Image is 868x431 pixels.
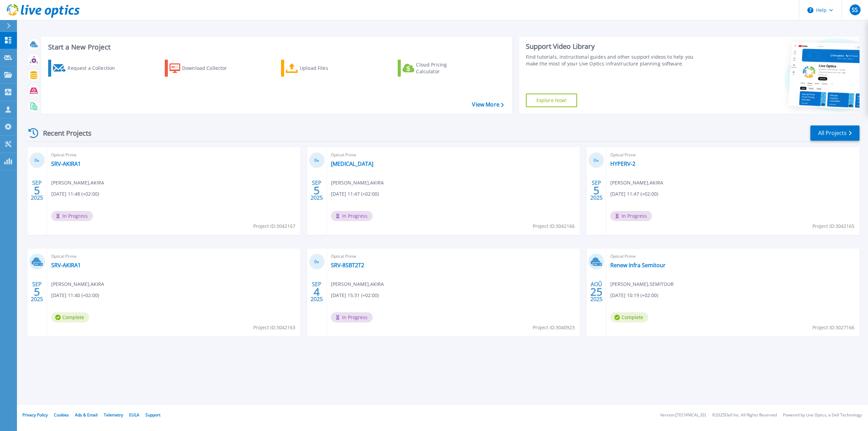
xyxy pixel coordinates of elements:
[610,312,648,322] span: Complete
[317,159,319,162] span: %
[526,42,702,51] div: Support Video Library
[712,413,777,417] li: © 2025 Dell Inc. All Rights Reserved
[317,260,319,264] span: %
[596,159,599,162] span: %
[472,101,504,108] a: View More
[51,211,93,221] span: In Progress
[29,157,45,164] h3: 0
[331,292,379,299] span: [DATE] 15:31 (+02:00)
[331,312,373,322] span: In Progress
[26,125,101,141] div: Recent Projects
[48,60,124,77] a: Request a Collection
[610,151,855,159] span: Optical Prime
[331,190,379,198] span: [DATE] 11:47 (+02:00)
[398,60,473,77] a: Cloud Pricing Calculator
[48,43,504,51] h3: Start a New Project
[104,412,123,418] a: Telemetry
[54,412,69,418] a: Cookies
[129,412,139,418] a: EULA
[31,279,43,304] div: SEP 2025
[533,222,575,230] span: Project ID: 3042166
[852,7,858,13] span: SS
[51,292,99,299] span: [DATE] 11:40 (+02:00)
[314,289,320,295] span: 4
[51,280,104,288] span: [PERSON_NAME] , AKIRA
[51,160,81,167] a: SRV-AKIRA1
[610,292,658,299] span: [DATE] 10:19 (+02:00)
[253,324,295,331] span: Project ID: 3042163
[67,61,122,75] div: Request a Collection
[610,262,666,269] a: Renew Infra Semitour
[310,279,323,304] div: SEP 2025
[610,179,663,187] span: [PERSON_NAME] , AKIRA
[610,160,635,167] a: HYPERV-2
[331,211,373,221] span: In Progress
[75,412,98,418] a: Ads & Email
[590,279,603,304] div: AOÛ 2025
[610,211,652,221] span: In Progress
[590,178,603,203] div: SEP 2025
[610,280,674,288] span: [PERSON_NAME] , SEMITOUR
[182,61,236,75] div: Download Collector
[812,324,854,331] span: Project ID: 3027166
[588,157,604,164] h3: 0
[309,258,325,266] h3: 0
[331,151,576,159] span: Optical Prime
[22,412,48,418] a: Privacy Policy
[314,188,320,193] span: 5
[51,151,296,159] span: Optical Prime
[812,222,854,230] span: Project ID: 3042165
[783,413,862,417] li: Powered by Live Optics, a Dell Technology
[610,190,658,198] span: [DATE] 11:47 (+02:00)
[526,94,577,107] a: Explore Now!
[331,253,576,260] span: Optical Prime
[51,253,296,260] span: Optical Prime
[51,190,99,198] span: [DATE] 11:48 (+02:00)
[660,413,706,417] li: Version: [TECHNICAL_ID]
[310,178,323,203] div: SEP 2025
[34,289,40,295] span: 5
[331,160,373,167] a: [MEDICAL_DATA]
[610,253,855,260] span: Optical Prime
[590,289,603,295] span: 25
[145,412,160,418] a: Support
[331,280,384,288] span: [PERSON_NAME] , AKIRA
[51,179,104,187] span: [PERSON_NAME] , AKIRA
[331,262,364,269] a: SRV-8SBT2T2
[593,188,599,193] span: 5
[51,312,89,322] span: Complete
[51,262,81,269] a: SRV-AKIRA1
[31,178,43,203] div: SEP 2025
[810,125,860,141] a: All Projects
[34,188,40,193] span: 5
[165,60,240,77] a: Download Collector
[526,54,702,67] div: Find tutorials, instructional guides and other support videos to help you make the most of your L...
[416,61,470,75] div: Cloud Pricing Calculator
[309,157,325,164] h3: 0
[281,60,357,77] a: Upload Files
[331,179,384,187] span: [PERSON_NAME] , AKIRA
[300,61,354,75] div: Upload Files
[37,159,39,162] span: %
[253,222,295,230] span: Project ID: 3042167
[533,324,575,331] span: Project ID: 3040923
